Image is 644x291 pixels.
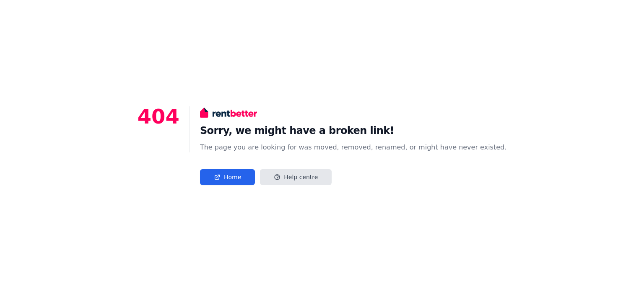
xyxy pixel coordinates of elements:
[138,106,179,185] p: 404
[260,169,332,185] a: Help centre
[200,106,257,119] img: RentBetter logo
[200,142,506,152] div: The page you are looking for was moved, removed, renamed, or might have never existed.
[200,169,255,185] a: Home
[200,124,506,137] h1: Sorry, we might have a broken link!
